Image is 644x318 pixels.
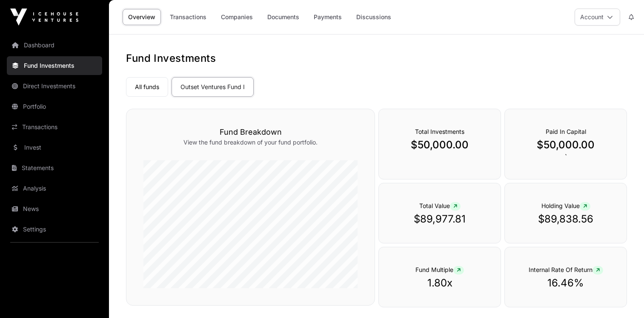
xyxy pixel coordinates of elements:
[7,159,102,177] a: Statements
[7,118,102,136] a: Transactions
[546,128,586,135] span: Paid In Capital
[262,9,305,25] a: Documents
[7,179,102,198] a: Analysis
[126,52,627,65] h1: Fund Investments
[529,266,603,273] span: Internal Rate Of Return
[308,9,347,25] a: Payments
[123,9,161,25] a: Overview
[522,212,610,226] p: $89,838.56
[415,128,464,135] span: Total Investments
[7,36,102,55] a: Dashboard
[7,97,102,116] a: Portfolio
[164,9,212,25] a: Transactions
[396,212,484,226] p: $89,977.81
[172,77,254,97] a: Outset Ventures Fund I
[396,276,484,290] p: 1.80x
[215,9,258,25] a: Companies
[143,126,358,138] h3: Fund Breakdown
[7,138,102,157] a: Invest
[601,277,644,318] iframe: Chat Widget
[419,202,461,209] span: Total Value
[7,77,102,95] a: Direct Investments
[10,9,78,26] img: Icehouse Ventures Logo
[504,109,627,179] div: `
[396,138,484,152] p: $50,000.00
[7,199,102,218] a: News
[126,77,168,97] a: All funds
[575,9,620,26] button: Account
[522,276,610,290] p: 16.46%
[522,138,610,152] p: $50,000.00
[143,138,358,147] p: View the fund breakdown of your fund portfolio.
[351,9,397,25] a: Discussions
[541,202,590,209] span: Holding Value
[7,220,102,239] a: Settings
[7,56,102,75] a: Fund Investments
[415,266,464,273] span: Fund Multiple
